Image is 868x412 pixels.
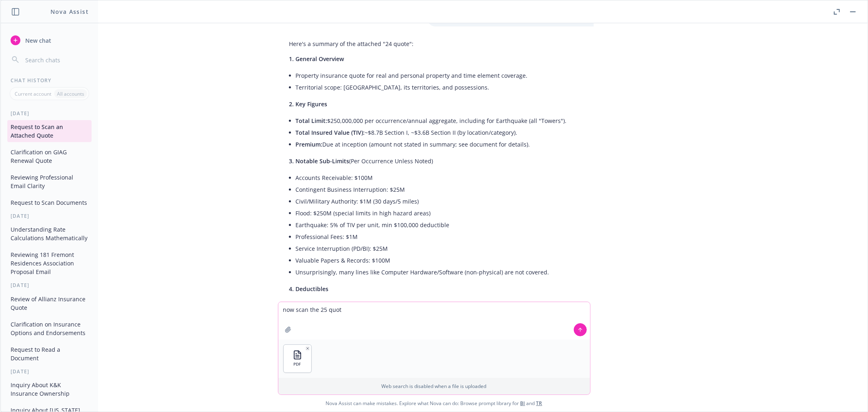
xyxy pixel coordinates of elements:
[326,395,542,412] span: Nova Assist can make mistakes. Explore what Nova can do: Browse prompt library for and
[278,302,590,340] textarea: now scan the 25 quot
[24,36,51,45] span: New chat
[15,90,51,97] p: Current account
[1,213,98,219] div: [DATE]
[296,300,586,311] li: Standard: $50,000
[296,266,586,278] li: Unsurprisingly, many lines like Computer Hardware/Software (non-physical) are not covered.
[7,223,92,245] button: Understanding Rate Calculations Mathematically
[50,7,89,16] h1: Nova Assist
[289,100,328,108] span: 2. Key Figures
[296,138,586,150] li: Due at inception (amount not stated in summary; see document for details).
[7,145,92,167] button: Clarification on GIAG Renewal Quote
[296,195,586,207] li: Civil/Military Authority: $1M (30 days/5 miles)
[7,196,92,209] button: Request to Scan Documents
[289,285,329,293] span: 4. Deductibles
[7,33,92,48] button: New chat
[1,282,98,289] div: [DATE]
[289,157,586,165] p: (Per Occurrence Unless Noted)
[283,383,585,390] p: Web search is disabled when a file is uploaded
[1,368,98,375] div: [DATE]
[296,231,586,243] li: Professional Fees: $1M
[296,219,586,231] li: Earthquake: 5% of TIV per unit, min $100,000 deductible
[1,110,98,117] div: [DATE]
[289,157,350,165] span: 3. Notable Sub-Limits
[289,55,344,63] span: 1. General Overview
[7,171,92,193] button: Reviewing Professional Email Clarity
[296,243,586,254] li: Service Interruption (PD/BI): $25M
[7,292,92,314] button: Review of Allianz Insurance Quote
[7,318,92,340] button: Clarification on Insurance Options and Endorsements
[24,54,88,66] input: Search chats
[7,120,92,142] button: Request to Scan an Attached Quote
[57,90,84,97] p: All accounts
[7,343,92,365] button: Request to Read a Document
[520,400,525,407] a: BI
[1,77,98,84] div: Chat History
[296,117,328,125] span: Total Limit:
[536,400,542,407] a: TR
[296,140,323,148] span: Premium:
[7,378,92,400] button: Inquiry About K&K Insurance Ownership
[7,248,92,278] button: Reviewing 181 Fremont Residences Association Proposal Email
[296,184,586,195] li: Contingent Business Interruption: $25M
[284,345,311,373] button: PDF
[296,127,586,138] li: ~$8.7B Section I, ~$3.6B Section II (by location/category).
[296,254,586,266] li: Valuable Papers & Records: $100M
[289,39,586,48] p: Here's a summary of the attached "24 quote":
[296,115,586,127] li: $250,000,000 per occurrence/annual aggregate, including for Earthquake (all "Towers").
[296,172,586,184] li: Accounts Receivable: $100M
[296,207,586,219] li: Flood: $250M (special limits in high hazard areas)
[296,70,586,81] li: Property insurance quote for real and personal property and time element coverage.
[296,129,365,136] span: Total Insured Value (TIV):
[296,81,586,93] li: Territorial scope: [GEOGRAPHIC_DATA], its territories, and possessions.
[294,362,301,367] span: PDF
